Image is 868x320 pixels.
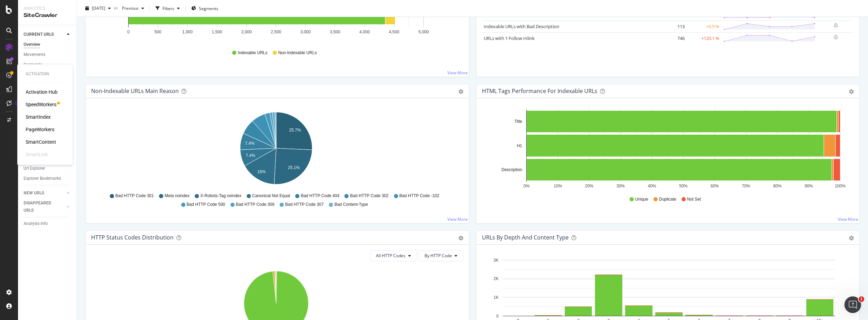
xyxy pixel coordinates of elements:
[91,87,179,94] div: Non-Indexable URLs Main Reason
[24,200,59,214] div: DISAPPEARED URLS
[484,23,559,30] a: Indexable URLs with Bad Description
[163,5,174,11] div: Filters
[187,202,225,208] span: Bad HTTP Code 500
[616,184,624,188] text: 30%
[153,3,183,14] button: Filters
[835,184,845,188] text: 100%
[493,295,499,300] text: 1K
[127,30,130,34] text: 0
[585,184,593,188] text: 20%
[447,70,468,76] a: View More
[447,216,468,222] a: View More
[182,30,193,34] text: 1,000
[686,32,721,44] td: +120.1 %
[804,184,813,188] text: 90%
[389,30,399,34] text: 4,500
[418,30,429,34] text: 5,000
[496,314,499,319] text: 0
[517,143,522,148] text: H1
[24,220,72,227] a: Analysis Info
[679,184,687,188] text: 50%
[458,236,463,241] div: gear
[493,276,499,281] text: 2K
[419,250,463,261] button: By HTTP Code
[24,175,72,182] a: Explorer Bookmarks
[24,165,72,172] a: Url Explorer
[24,61,72,68] a: Segments
[833,34,838,40] div: bell-plus
[553,184,562,188] text: 10%
[15,100,21,106] div: Tooltip anchor
[115,193,154,199] span: Bad HTTP Code 301
[844,296,861,313] iframe: Intercom live chat
[648,184,656,188] text: 40%
[212,30,222,34] text: 1,500
[833,23,838,28] div: bell-plus
[849,236,854,241] div: gear
[165,193,190,199] span: Meta noindex
[236,202,274,208] span: Bad HTTP Code 309
[119,3,147,14] button: Previous
[300,30,311,34] text: 3,000
[773,184,781,188] text: 80%
[687,196,701,202] span: Not Set
[686,20,721,32] td: +0.9 %
[246,153,255,158] text: 7.4%
[24,11,71,19] div: SiteCrawler
[24,41,40,48] div: Overview
[501,167,522,172] text: Description
[24,31,54,38] div: CURRENT URLS
[482,109,851,190] svg: A chart.
[370,250,417,261] button: All HTTP Codes
[514,119,522,124] text: Title
[24,51,45,58] div: Movements
[26,89,58,95] a: Activation Hub
[200,193,242,199] span: X-Robots-Tag noindex
[24,190,44,197] div: NEW URLS
[359,30,370,34] text: 4,000
[91,234,174,241] div: HTTP Status Codes Distribution
[26,151,48,158] div: SmartLink
[484,11,542,18] a: Indexable URLs with Bad H1
[26,113,51,120] div: SmartIndex
[26,71,64,77] div: Activation
[245,141,255,146] text: 7.4%
[849,89,854,94] div: gear
[26,126,54,133] a: PageWorkers
[838,216,858,222] a: View More
[493,258,499,263] text: 3K
[334,202,368,208] span: Bad Content-Type
[288,165,300,170] text: 25.1%
[257,169,266,174] text: 16%
[659,20,686,32] td: 113
[24,61,42,68] div: Segments
[376,253,405,259] span: All HTTP Codes
[26,138,56,145] a: SmartContent
[710,184,719,188] text: 60%
[301,193,339,199] span: Bad HTTP Code 404
[458,89,463,94] div: gear
[285,202,324,208] span: Bad HTTP Code 307
[199,5,218,11] span: Segments
[26,101,56,108] div: SpeedWorkers
[635,196,648,202] span: Unique
[400,193,439,199] span: Bad HTTP Code -102
[523,184,529,188] text: 0%
[330,30,340,34] text: 3,500
[24,190,65,197] a: NEW URLS
[24,175,61,182] div: Explorer Bookmarks
[252,193,290,199] span: Canonical Not Equal
[24,220,48,227] div: Analysis Info
[24,200,65,214] a: DISAPPEARED URLS
[238,50,267,56] span: Indexable URLs
[24,41,72,48] a: Overview
[424,253,452,259] span: By HTTP Code
[91,109,461,190] svg: A chart.
[92,5,105,11] span: 2025 Oct. 13th
[24,165,45,172] div: Url Explorer
[289,128,301,133] text: 25.7%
